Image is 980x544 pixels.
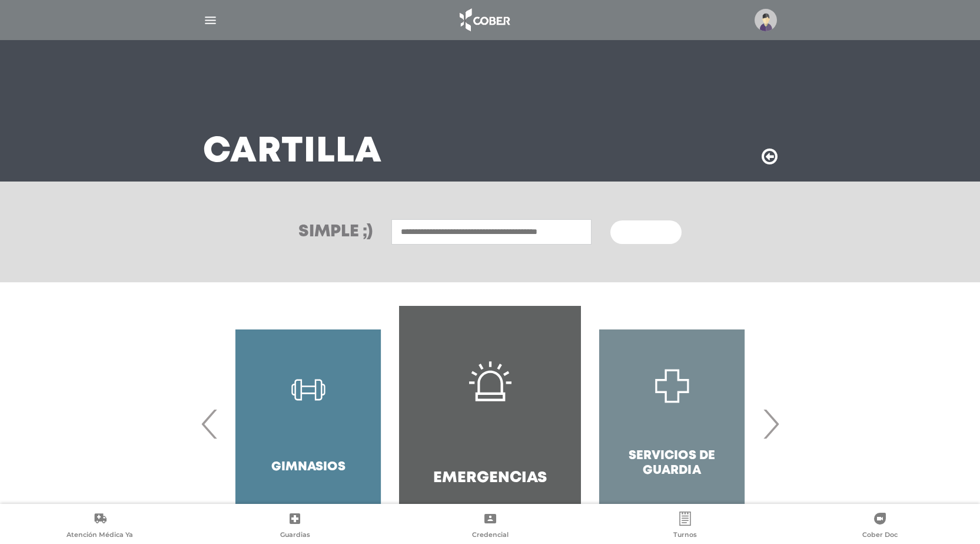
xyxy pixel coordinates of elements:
a: Emergencias [399,306,581,542]
a: Cober Doc [783,512,978,542]
a: Atención Médica Ya [2,512,197,542]
span: Cober Doc [862,530,898,541]
a: Credencial [393,512,587,542]
img: Cober_menu-lines-white.svg [203,13,218,28]
button: Buscar [610,220,681,244]
span: Turnos [673,530,697,541]
h3: Cartilla [203,137,382,167]
img: profile-placeholder.svg [755,9,777,31]
h4: Emergencias [433,469,547,487]
span: Credencial [472,530,509,541]
span: Previous [198,392,221,456]
a: Turnos [587,512,782,542]
span: Next [759,392,782,456]
a: Guardias [197,512,392,542]
span: Buscar [624,229,659,237]
h3: Simple ;) [298,224,373,240]
span: Atención Médica Ya [67,530,133,541]
img: logo_cober_home-white.png [453,6,515,34]
span: Guardias [280,530,310,541]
